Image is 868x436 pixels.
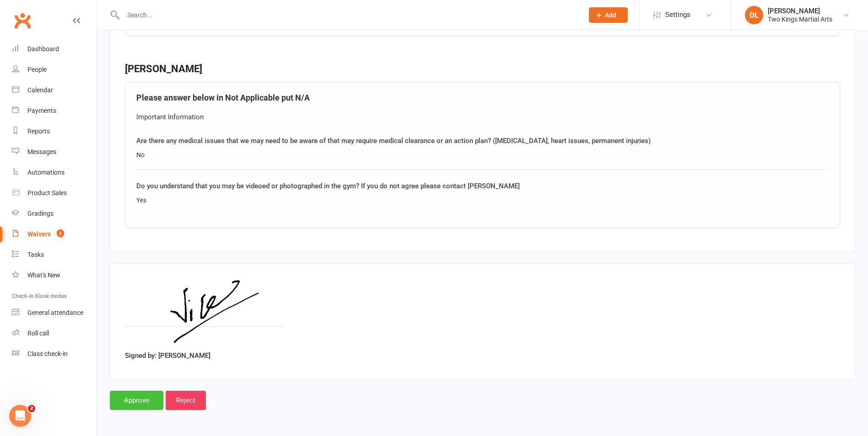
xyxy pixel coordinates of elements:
[27,230,51,238] div: Waivers
[120,9,577,21] input: Search...
[589,7,628,23] button: Add
[12,344,97,364] a: Class kiosk mode
[27,189,67,197] div: Product Sales
[27,128,50,135] div: Reports
[27,45,59,53] div: Dashboard
[12,323,97,344] a: Roll call
[12,203,97,224] a: Gradings
[12,121,97,142] a: Reports
[110,391,163,410] input: Approve
[125,278,285,347] img: image1754980268.png
[27,271,60,279] div: What's New
[12,142,97,162] a: Messages
[12,80,97,101] a: Calendar
[12,59,97,80] a: People
[166,391,206,410] input: Reject
[9,405,31,427] iframe: Intercom live chat
[12,245,97,265] a: Tasks
[12,183,97,203] a: Product Sales
[27,330,49,337] div: Roll call
[136,135,829,146] div: Are there any medical issues that we may need to be aware of that may require medical clearance o...
[12,162,97,183] a: Automations
[12,303,97,323] a: General attendance kiosk mode
[27,107,56,114] div: Payments
[27,169,65,176] div: Automations
[27,86,53,94] div: Calendar
[136,181,829,191] div: Do you understand that you may be videoed or photographed in the gym? If you do not agree please ...
[136,93,829,102] h4: Please answer below in Not Applicable put N/A
[136,150,829,160] div: No
[57,229,64,237] span: 2
[27,66,47,73] div: People
[125,350,210,361] label: Signed by: [PERSON_NAME]
[27,309,83,316] div: General attendance
[136,112,829,122] div: Important Information
[27,251,44,258] div: Tasks
[12,39,97,59] a: Dashboard
[768,15,832,23] div: Two Kings Martial Arts
[768,7,832,15] div: [PERSON_NAME]
[665,5,690,25] span: Settings
[28,405,35,412] span: 2
[745,6,763,24] div: DL
[27,350,68,357] div: Class check-in
[11,9,34,32] a: Clubworx
[12,265,97,286] a: What's New
[125,64,840,74] h3: [PERSON_NAME]
[12,101,97,121] a: Payments
[27,148,56,155] div: Messages
[605,11,616,19] span: Add
[12,224,97,245] a: Waivers 2
[27,210,54,217] div: Gradings
[136,195,829,205] div: Yes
